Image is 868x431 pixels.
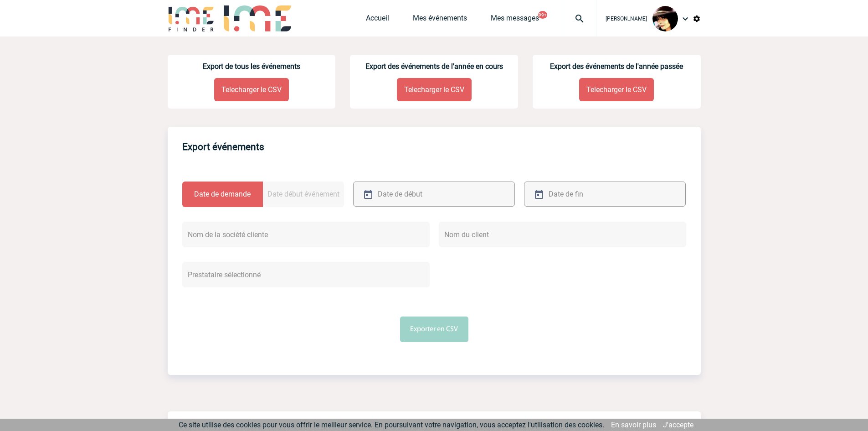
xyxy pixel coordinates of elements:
a: Mes événements [413,14,467,26]
h3: Export des événements de l'année passée [533,62,701,71]
a: Telecharger le CSV [397,78,472,101]
a: Accueil [366,14,389,26]
label: Date début événement [263,182,344,207]
a: Mes messages [491,14,539,26]
img: 101023-0.jpg [652,6,678,31]
a: J'accepte [663,421,693,429]
h3: Export de tous les événements [168,62,336,71]
button: 99+ [538,11,547,19]
input: Date de début [375,187,472,201]
img: IME-Finder [168,5,215,31]
input: Date de fin [546,187,643,201]
label: Date de demande [182,182,263,207]
a: Telecharger le CSV [579,78,654,101]
input: Prestataire sélectionné [182,262,430,287]
h4: Export événements [182,141,264,152]
a: Telecharger le CSV [214,78,289,101]
a: En savoir plus [611,421,656,429]
span: [PERSON_NAME] [606,16,647,22]
button: Exporter en CSV [400,317,468,342]
input: Nom de la société cliente [182,222,430,247]
h3: Export des événements de l'année en cours [350,62,518,71]
span: Ce site utilise des cookies pour vous offrir le meilleur service. En poursuivant votre navigation... [179,421,604,429]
